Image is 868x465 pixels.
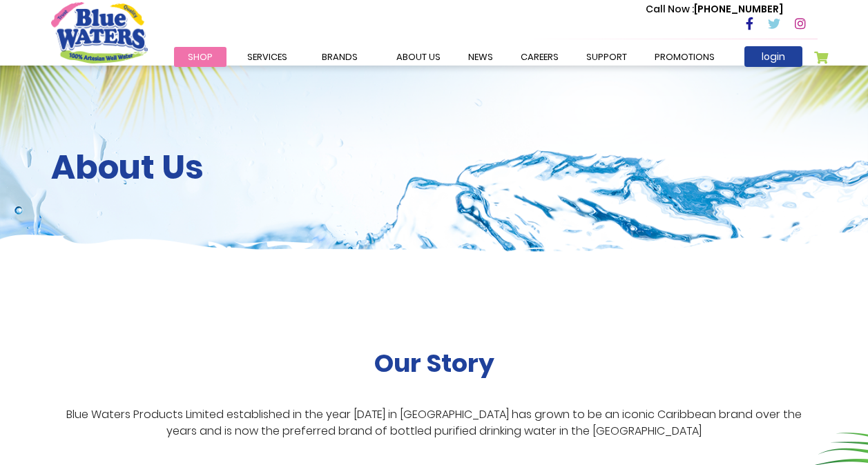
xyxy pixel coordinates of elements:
[744,46,802,67] a: login
[51,406,818,439] p: Blue Waters Products Limited established in the year [DATE] in [GEOGRAPHIC_DATA] has grown to be ...
[51,2,148,63] a: store logo
[308,47,372,67] a: Brands
[247,50,287,63] span: Services
[374,348,494,378] h2: Our Story
[641,47,729,67] a: Promotions
[454,47,507,67] a: News
[572,47,641,67] a: support
[322,50,358,63] span: Brands
[646,2,783,17] p: [PHONE_NUMBER]
[51,148,818,188] h2: About Us
[646,2,694,16] span: Call Now :
[174,47,226,67] a: Shop
[233,47,301,67] a: Services
[507,47,572,67] a: careers
[188,50,213,63] span: Shop
[383,47,454,67] a: about us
